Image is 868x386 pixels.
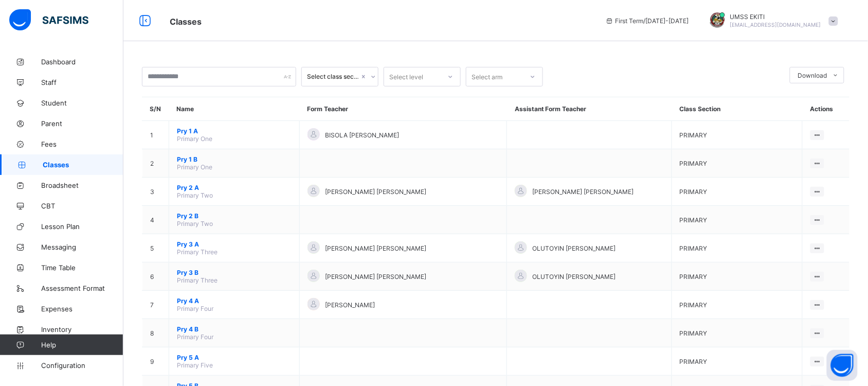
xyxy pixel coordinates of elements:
span: [PERSON_NAME] [PERSON_NAME] [325,273,426,280]
span: [EMAIL_ADDRESS][DOMAIN_NAME] [730,22,821,28]
span: Pry 4 B [177,325,292,333]
span: Primary Three [177,248,218,256]
td: 3 [142,178,169,206]
span: PRIMARY [680,216,708,224]
span: PRIMARY [680,273,708,280]
span: OLUTOYIN [PERSON_NAME] [532,273,616,280]
span: Primary Two [177,191,213,199]
span: Classes [43,161,123,169]
span: [PERSON_NAME] [PERSON_NAME] [325,244,426,252]
td: 1 [142,121,169,149]
span: Primary Five [177,361,213,369]
th: Class Section [672,97,802,121]
th: Actions [802,97,849,121]
span: Primary One [177,135,212,143]
span: Pry 5 A [177,354,292,361]
span: Lesson Plan [41,222,123,231]
span: Assessment Format [41,284,123,292]
span: Pry 3 B [177,269,292,276]
span: PRIMARY [680,188,708,196]
span: Configuration [41,361,123,370]
span: [PERSON_NAME] [PERSON_NAME] [532,188,634,196]
span: Parent [41,119,123,128]
td: 5 [142,234,169,262]
span: Pry 3 A [177,240,292,248]
span: PRIMARY [680,329,708,337]
span: Staff [41,78,123,86]
span: Pry 4 A [177,297,292,305]
td: 6 [142,262,169,291]
span: Expenses [41,305,123,313]
th: Assistant Form Teacher [507,97,672,121]
span: Classes [170,16,202,27]
span: PRIMARY [680,358,708,365]
span: Help [41,341,123,349]
div: Select class section [307,73,359,81]
span: Download [798,72,827,79]
div: Select level [389,67,423,86]
div: Select arm [472,67,502,86]
span: Inventory [41,325,123,334]
th: Name [169,97,300,121]
td: 9 [142,347,169,376]
span: Dashboard [41,58,123,66]
span: UMSS EKITI [730,13,821,21]
span: Messaging [41,243,123,251]
span: Primary Four [177,333,213,341]
span: Primary One [177,163,212,171]
span: Time Table [41,264,123,272]
img: safsims [9,9,88,31]
td: 7 [142,291,169,319]
span: Primary Three [177,276,218,284]
td: 2 [142,149,169,178]
span: BISOLA [PERSON_NAME] [325,131,399,139]
span: session/term information [605,17,689,25]
span: Primary Two [177,220,213,227]
span: Pry 2 A [177,184,292,191]
th: S/N [142,97,169,121]
span: PRIMARY [680,244,708,252]
span: [PERSON_NAME] [PERSON_NAME] [325,188,426,196]
th: Form Teacher [300,97,507,121]
span: Pry 1 B [177,155,292,163]
span: Primary Four [177,305,213,312]
div: UMSSEKITI [699,12,843,29]
td: 4 [142,206,169,234]
span: PRIMARY [680,131,708,139]
span: PRIMARY [680,301,708,309]
span: [PERSON_NAME] [325,301,375,309]
span: Student [41,99,123,107]
span: CBT [41,202,123,210]
span: PRIMARY [680,160,708,167]
span: OLUTOYIN [PERSON_NAME] [532,244,616,252]
span: Pry 2 B [177,212,292,220]
span: Pry 1 A [177,127,292,135]
span: Fees [41,140,123,148]
button: Open asap [827,350,858,381]
td: 8 [142,319,169,347]
span: Broadsheet [41,181,123,189]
